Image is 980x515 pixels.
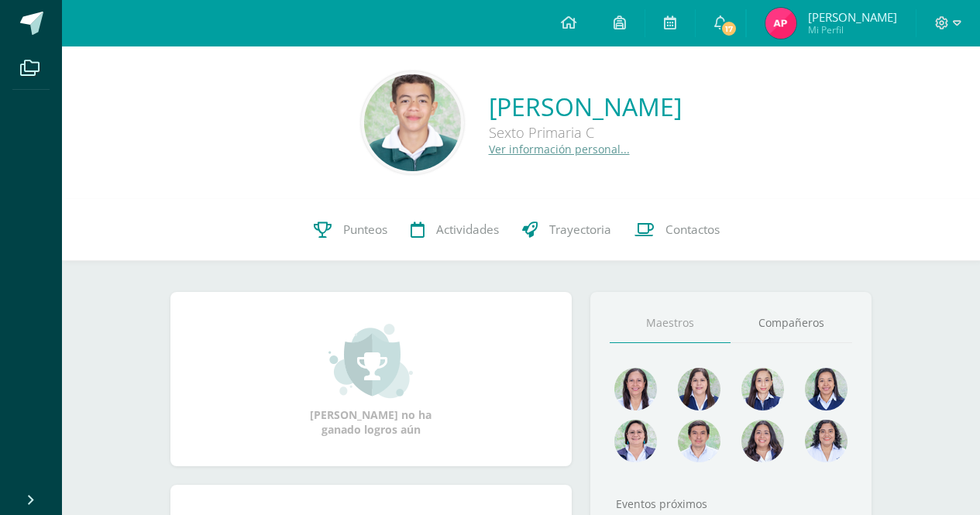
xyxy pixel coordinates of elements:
div: [PERSON_NAME] no ha ganado logros aún [294,322,449,437]
a: Contactos [623,199,731,261]
span: Contactos [665,221,720,238]
span: 17 [720,20,738,37]
img: 78f4197572b4db04b380d46154379998.png [614,368,657,410]
img: 674848b92a8dd628d3cff977652c0a9e.png [614,420,657,462]
a: Actividades [399,199,511,261]
img: 3e15bd25f5ecfe1971b97f8865389199.png [364,74,461,171]
span: Punteos [343,221,387,238]
a: Trayectoria [511,199,623,261]
a: [PERSON_NAME] [489,90,682,123]
img: e0582db7cc524a9960c08d03de9ec803.png [741,368,784,410]
span: Mi Perfil [808,23,897,36]
img: achievement_small.png [328,322,413,400]
span: Trayectoria [549,221,611,238]
div: Sexto Primaria C [489,123,682,142]
a: Compañeros [731,304,852,343]
div: Eventos próximos [610,496,852,511]
img: 622beff7da537a3f0b3c15e5b2b9eed9.png [678,368,720,410]
a: Ver información personal... [489,142,630,156]
img: 74e021dbc1333a55a6a6352084f0f183.png [805,420,848,462]
img: 36a62958e634794b0cbff80e05315532.png [741,420,784,462]
img: fa73cfb10679c919406754ea9d789907.png [765,8,796,39]
img: f0af4734c025b990c12c69d07632b04a.png [678,420,720,462]
a: Punteos [302,199,399,261]
img: 6ddd1834028c492d783a9ed76c16c693.png [805,368,848,410]
a: Maestros [610,304,731,343]
span: Actividades [436,221,499,238]
span: [PERSON_NAME] [808,9,897,25]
